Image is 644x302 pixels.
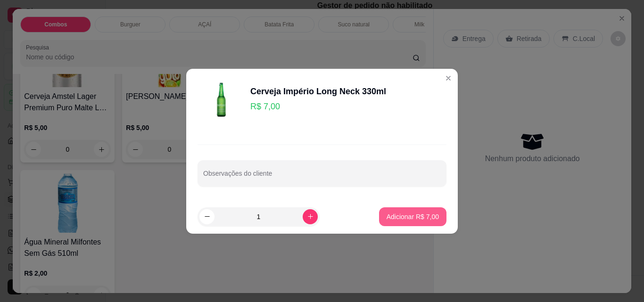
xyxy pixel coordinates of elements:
[379,207,446,226] button: Adicionar R$ 7,00
[198,76,245,123] img: product-image
[387,212,439,221] p: Adicionar R$ 7,00
[250,100,386,113] p: R$ 7,00
[303,209,318,224] button: increase-product-quantity
[250,85,386,98] div: Cerveja Império Long Neck 330ml
[441,71,456,86] button: Close
[203,172,441,182] input: Observações do cliente
[199,209,215,224] button: decrease-product-quantity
